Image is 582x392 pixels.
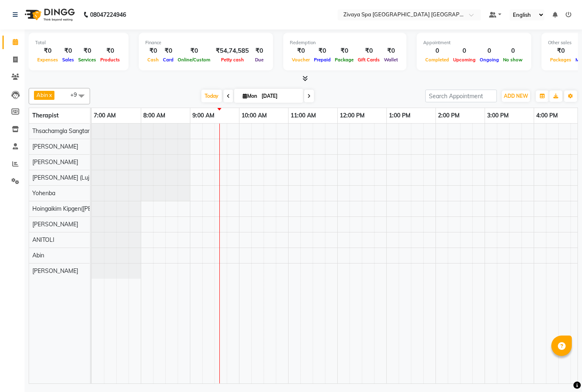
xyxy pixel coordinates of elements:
span: [PERSON_NAME] [32,221,78,228]
span: Gift Cards [356,57,382,63]
div: 0 [451,46,478,56]
div: Total [35,39,122,46]
div: Redemption [290,39,400,46]
span: Due [253,57,266,63]
span: [PERSON_NAME] (Lujik) [32,174,95,181]
button: ADD NEW [502,90,530,102]
div: ₹0 [176,46,212,56]
a: 2:00 PM [436,110,462,122]
span: Today [201,90,222,102]
div: Finance [145,39,266,46]
span: Card [161,57,176,63]
span: Packages [548,57,573,63]
div: ₹0 [356,46,382,56]
input: 2025-09-01 [259,90,300,102]
span: Cash [145,57,161,63]
span: Therapist [32,112,59,119]
span: Petty cash [219,57,246,63]
a: 11:00 AM [289,110,318,122]
div: ₹0 [98,46,122,56]
div: ₹0 [252,46,266,56]
div: ₹0 [382,46,400,56]
a: 4:00 PM [534,110,560,122]
span: [PERSON_NAME] [32,158,78,166]
a: 8:00 AM [141,110,167,122]
a: x [48,92,52,98]
span: [PERSON_NAME] [32,143,78,150]
span: Voucher [290,57,312,63]
span: Wallet [382,57,400,63]
div: ₹0 [312,46,333,56]
div: 0 [423,46,451,56]
div: ₹0 [161,46,176,56]
span: Upcoming [451,57,478,63]
span: Services [76,57,98,63]
span: Online/Custom [176,57,212,63]
span: Abin [36,92,48,98]
span: +9 [70,91,83,98]
span: Completed [423,57,451,63]
span: Hoingaikim Kipgen([PERSON_NAME]) [32,205,130,212]
div: Appointment [423,39,525,46]
div: ₹0 [548,46,573,56]
span: No show [501,57,525,63]
div: ₹0 [60,46,76,56]
input: Search Appointment [425,90,497,102]
span: Package [333,57,356,63]
span: Ongoing [478,57,501,63]
span: [PERSON_NAME] [32,267,78,275]
a: 10:00 AM [239,110,269,122]
div: ₹0 [76,46,98,56]
a: 12:00 PM [338,110,367,122]
div: ₹0 [290,46,312,56]
div: 0 [478,46,501,56]
a: 7:00 AM [92,110,118,122]
span: Yohenba [32,189,55,197]
a: 3:00 PM [485,110,511,122]
a: 1:00 PM [387,110,413,122]
div: 0 [501,46,525,56]
span: Thsachamgla Sangtam (Achum) [32,127,116,135]
span: ANITOLI [32,236,54,243]
div: ₹54,74,585 [212,46,252,56]
span: Mon [241,93,259,99]
div: ₹0 [145,46,161,56]
div: ₹0 [35,46,60,56]
span: Prepaid [312,57,333,63]
span: Products [98,57,122,63]
span: Abin [32,252,44,259]
b: 08047224946 [90,3,126,26]
span: ADD NEW [504,93,528,99]
span: Expenses [35,57,60,63]
div: ₹0 [333,46,356,56]
a: 9:00 AM [190,110,217,122]
img: logo [21,3,77,26]
span: Sales [60,57,76,63]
